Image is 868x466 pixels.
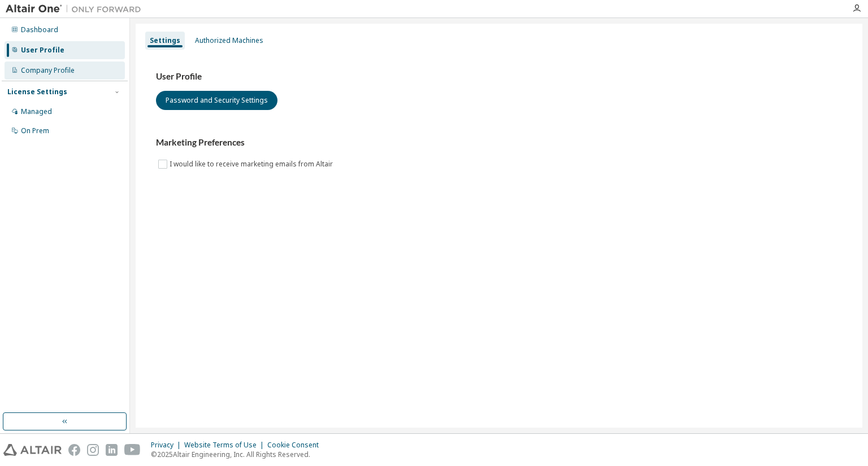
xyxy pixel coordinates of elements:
div: On Prem [21,126,49,135]
div: Dashboard [21,25,58,34]
img: instagram.svg [87,444,99,456]
div: Managed [21,107,52,116]
label: I would like to receive marketing emails from Altair [170,157,335,171]
div: Settings [150,36,180,45]
h3: User Profile [156,71,842,82]
img: youtube.svg [124,444,141,456]
p: © 2025 Altair Engineering, Inc. All Rights Reserved. [151,450,325,459]
div: Cookie Consent [267,441,325,450]
div: License Settings [7,87,67,96]
h3: Marketing Preferences [156,137,842,148]
div: Authorized Machines [195,36,263,45]
div: Website Terms of Use [184,441,267,450]
button: Password and Security Settings [156,91,277,110]
img: facebook.svg [68,444,80,456]
img: altair_logo.svg [3,444,62,456]
div: Privacy [151,441,184,450]
div: Company Profile [21,66,75,75]
img: linkedin.svg [106,444,118,456]
img: Altair One [6,3,147,15]
div: User Profile [21,46,64,55]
